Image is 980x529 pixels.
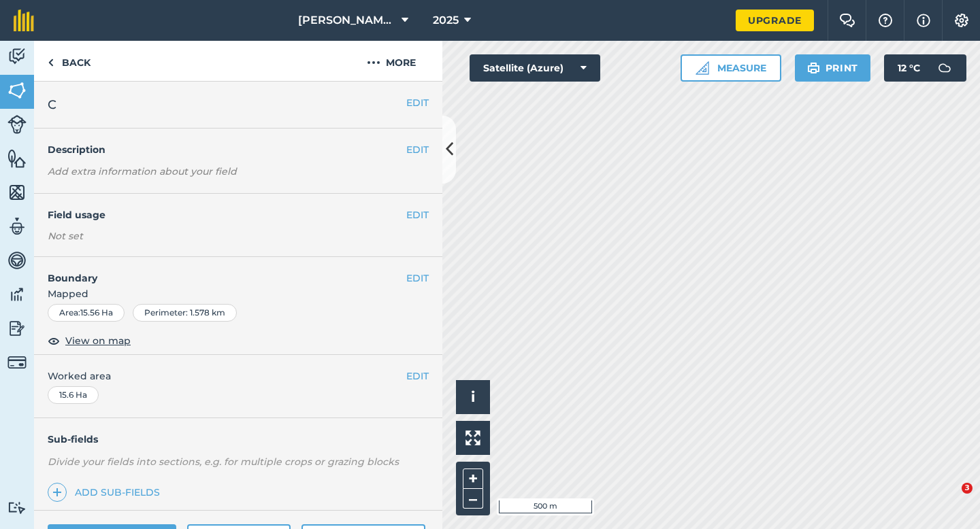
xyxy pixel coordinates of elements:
[406,142,429,157] button: EDIT
[962,483,973,494] span: 3
[48,229,429,243] div: Not set
[463,468,483,489] button: +
[931,54,958,82] img: svg+xml;base64,PD94bWwgdmVyc2lvbj0iMS4wIiBlbmNvZGluZz0idXRmLTgiPz4KPCEtLSBHZW5lcmF0b3I6IEFkb2JlIE...
[807,60,820,76] img: svg+xml;base64,PHN2ZyB4bWxucz0iaHR0cDovL3d3dy53My5vcmcvMjAwMC9zdmciIHdpZHRoPSIxOSIgaGVpZ2h0PSIyNC...
[7,318,27,339] img: svg+xml;base64,PD94bWwgdmVyc2lvbj0iMS4wIiBlbmNvZGluZz0idXRmLTgiPz4KPCEtLSBHZW5lcmF0b3I6IEFkb2JlIE...
[877,14,894,27] img: A question mark icon
[133,304,237,322] div: Perimeter : 1.578 km
[7,148,27,169] img: svg+xml;base64,PHN2ZyB4bWxucz0iaHR0cDovL3d3dy53My5vcmcvMjAwMC9zdmciIHdpZHRoPSI1NiIgaGVpZ2h0PSI2MC...
[917,12,930,29] img: svg+xml;base64,PHN2ZyB4bWxucz0iaHR0cDovL3d3dy53My5vcmcvMjAwMC9zdmciIHdpZHRoPSIxNyIgaGVpZ2h0PSIxNy...
[884,54,966,82] button: 12 °C
[65,333,131,348] span: View on map
[298,12,396,29] span: [PERSON_NAME] & Sons Farming
[48,369,429,383] span: Worked area
[898,54,920,82] span: 12 ° C
[7,115,27,134] img: svg+xml;base64,PD94bWwgdmVyc2lvbj0iMS4wIiBlbmNvZGluZz0idXRmLTgiPz4KPCEtLSBHZW5lcmF0b3I6IEFkb2JlIE...
[340,41,442,81] button: More
[7,250,27,271] img: svg+xml;base64,PD94bWwgdmVyc2lvbj0iMS4wIiBlbmNvZGluZz0idXRmLTgiPz4KPCEtLSBHZW5lcmF0b3I6IEFkb2JlIE...
[48,95,56,114] span: C
[7,46,27,67] img: svg+xml;base64,PD94bWwgdmVyc2lvbj0iMS4wIiBlbmNvZGluZz0idXRmLTgiPz4KPCEtLSBHZW5lcmF0b3I6IEFkb2JlIE...
[14,10,34,31] img: fieldmargin Logo
[465,430,480,445] img: Four arrows, one pointing top left, one top right, one bottom right and the last bottom left
[48,386,99,404] div: 15.6 Ha
[406,271,429,286] button: EDIT
[736,10,814,31] a: Upgrade
[463,489,483,509] button: –
[471,388,475,405] span: i
[696,61,709,75] img: Ruler icon
[48,456,399,468] em: Divide your fields into sections, e.g. for multiple crops or grazing blocks
[7,80,27,101] img: svg+xml;base64,PHN2ZyB4bWxucz0iaHR0cDovL3d3dy53My5vcmcvMjAwMC9zdmciIHdpZHRoPSI1NiIgaGVpZ2h0PSI2MC...
[34,432,442,447] h4: Sub-fields
[934,483,966,515] iframe: Intercom live chat
[7,501,27,514] img: svg+xml;base64,PD94bWwgdmVyc2lvbj0iMS4wIiBlbmNvZGluZz0idXRmLTgiPz4KPCEtLSBHZW5lcmF0b3I6IEFkb2JlIE...
[406,95,429,110] button: EDIT
[839,14,855,27] img: Two speech bubbles overlapping with the left bubble in the forefront
[470,54,600,82] button: Satellite (Azure)
[367,54,380,71] img: svg+xml;base64,PHN2ZyB4bWxucz0iaHR0cDovL3d3dy53My5vcmcvMjAwMC9zdmciIHdpZHRoPSIyMCIgaGVpZ2h0PSIyNC...
[681,54,781,82] button: Measure
[34,41,104,81] a: Back
[34,286,442,301] span: Mapped
[795,54,871,82] button: Print
[7,216,27,237] img: svg+xml;base64,PD94bWwgdmVyc2lvbj0iMS4wIiBlbmNvZGluZz0idXRmLTgiPz4KPCEtLSBHZW5lcmF0b3I6IEFkb2JlIE...
[7,284,27,305] img: svg+xml;base64,PD94bWwgdmVyc2lvbj0iMS4wIiBlbmNvZGluZz0idXRmLTgiPz4KPCEtLSBHZW5lcmF0b3I6IEFkb2JlIE...
[953,14,970,27] img: A cog icon
[48,483,165,502] a: Add sub-fields
[7,182,27,203] img: svg+xml;base64,PHN2ZyB4bWxucz0iaHR0cDovL3d3dy53My5vcmcvMjAwMC9zdmciIHdpZHRoPSI1NiIgaGVpZ2h0PSI2MC...
[48,207,406,222] h4: Field usage
[52,484,62,500] img: svg+xml;base64,PHN2ZyB4bWxucz0iaHR0cDovL3d3dy53My5vcmcvMjAwMC9zdmciIHdpZHRoPSIxNCIgaGVpZ2h0PSIyNC...
[406,369,429,383] button: EDIT
[48,332,131,349] button: View on map
[48,165,237,177] em: Add extra information about your field
[456,380,490,414] button: i
[34,257,406,286] h4: Boundary
[48,142,429,157] h4: Description
[48,54,54,71] img: svg+xml;base64,PHN2ZyB4bWxucz0iaHR0cDovL3d3dy53My5vcmcvMjAwMC9zdmciIHdpZHRoPSI5IiBoZWlnaHQ9IjI0Ii...
[433,12,459,29] span: 2025
[48,304,125,322] div: Area : 15.56 Ha
[7,353,27,372] img: svg+xml;base64,PD94bWwgdmVyc2lvbj0iMS4wIiBlbmNvZGluZz0idXRmLTgiPz4KPCEtLSBHZW5lcmF0b3I6IEFkb2JlIE...
[406,207,429,222] button: EDIT
[48,332,60,349] img: svg+xml;base64,PHN2ZyB4bWxucz0iaHR0cDovL3d3dy53My5vcmcvMjAwMC9zdmciIHdpZHRoPSIxOCIgaGVpZ2h0PSIyNC...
